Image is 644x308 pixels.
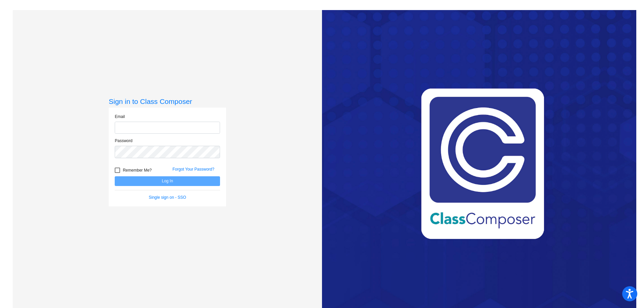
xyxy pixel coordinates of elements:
h3: Sign in to Class Composer [109,97,226,106]
label: Password [115,138,132,144]
a: Single sign on - SSO [149,195,186,200]
a: Forgot Your Password? [172,167,214,172]
button: Log In [115,176,220,186]
span: Remember Me? [123,166,152,174]
label: Email [115,114,125,120]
